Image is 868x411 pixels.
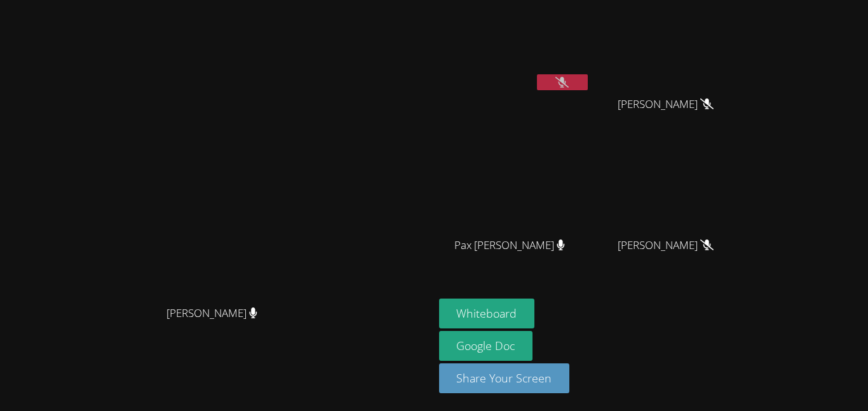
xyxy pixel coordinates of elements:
[618,236,714,255] span: [PERSON_NAME]
[454,236,565,255] span: Pax [PERSON_NAME]
[439,363,570,393] button: Share Your Screen
[618,95,714,114] span: [PERSON_NAME]
[439,331,533,361] a: Google Doc
[166,304,257,323] span: [PERSON_NAME]
[439,299,535,328] button: Whiteboard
